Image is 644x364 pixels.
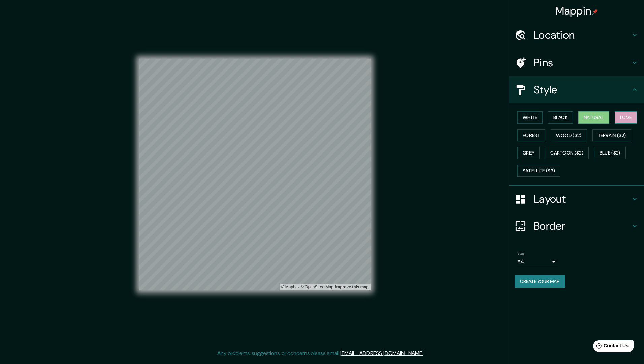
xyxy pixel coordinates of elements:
[517,111,543,124] button: White
[592,9,598,15] img: pin-icon.png
[517,165,560,177] button: Satellite ($3)
[555,4,598,18] h4: Mappin
[584,338,637,357] iframe: Help widget launcher
[517,256,558,267] div: A4
[517,147,540,159] button: Grey
[592,129,632,142] button: Terrain ($2)
[509,213,644,240] div: Border
[425,349,427,357] div: .
[548,111,573,124] button: Black
[534,219,631,233] h4: Border
[281,285,300,289] a: Mapbox
[509,186,644,213] div: Layout
[578,111,609,124] button: Natural
[301,285,333,289] a: OpenStreetMap
[335,285,368,289] a: Map feedback
[534,28,631,42] h4: Location
[615,111,637,124] button: Love
[340,349,423,357] a: [EMAIL_ADDRESS][DOMAIN_NAME]
[534,83,631,96] h4: Style
[509,76,644,103] div: Style
[217,349,424,357] p: Any problems, suggestions, or concerns please email .
[517,129,545,142] button: Forest
[424,349,425,357] div: .
[545,147,589,159] button: Cartoon ($2)
[517,251,524,256] label: Size
[551,129,587,142] button: Wood ($2)
[534,56,631,69] h4: Pins
[515,275,565,288] button: Create your map
[534,192,631,206] h4: Layout
[509,22,644,49] div: Location
[509,49,644,76] div: Pins
[139,59,371,290] canvas: Map
[594,147,626,159] button: Blue ($2)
